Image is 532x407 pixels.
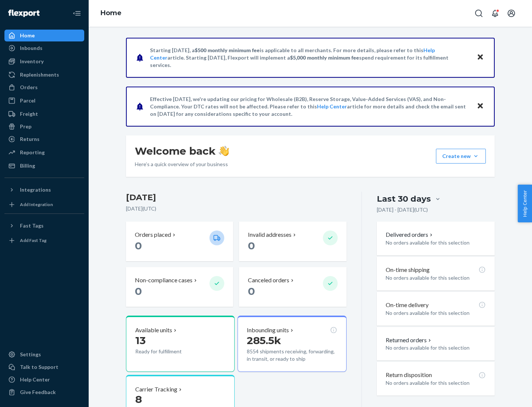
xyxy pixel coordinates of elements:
[386,309,486,317] p: No orders available for this selection
[20,32,35,39] div: Home
[4,220,84,232] button: Fast Tags
[4,55,84,67] a: Inventory
[386,344,486,351] p: No orders available for this selection
[20,186,51,194] div: Integrations
[4,361,84,373] a: Talk to Support
[4,95,84,107] a: Parcel
[20,58,44,65] div: Inventory
[386,231,434,239] button: Delivered orders
[4,42,84,54] a: Inbounds
[195,47,260,53] span: $500 monthly minimum fee
[247,348,337,363] p: 8554 shipments receiving, forwarding, in transit, or ready to ship
[126,222,233,261] button: Orders placed 0
[20,84,38,91] div: Orders
[20,97,35,104] div: Parcel
[471,6,486,21] button: Open Search Box
[488,6,502,21] button: Open notifications
[135,348,204,355] p: Ready for fulfillment
[4,235,84,246] a: Add Fast Tag
[95,3,127,24] ol: breadcrumbs
[135,393,142,406] span: 8
[135,285,142,297] span: 0
[135,231,171,239] p: Orders placed
[4,147,84,158] a: Reporting
[317,103,347,110] a: Help Center
[20,123,31,130] div: Prep
[4,199,84,211] a: Add Integration
[4,121,84,132] a: Prep
[69,6,84,21] button: Close Navigation
[4,349,84,360] a: Settings
[135,161,229,168] p: Here’s a quick overview of your business
[248,285,255,297] span: 0
[20,222,44,229] div: Fast Tags
[4,81,84,93] a: Orders
[386,371,432,379] p: Return disposition
[504,6,519,21] button: Open account menu
[386,274,486,282] p: No orders available for this selection
[126,205,347,212] p: [DATE] ( UTC )
[436,149,486,164] button: Create new
[4,160,84,172] a: Billing
[4,184,84,196] button: Integrations
[20,363,58,371] div: Talk to Support
[20,162,35,169] div: Billing
[386,266,430,274] p: On-time shipping
[20,71,59,78] div: Replenishments
[475,52,485,63] button: Close
[248,276,289,285] p: Canceled orders
[20,351,41,358] div: Settings
[4,30,84,41] a: Home
[290,54,359,61] span: $5,000 monthly minimum fee
[4,108,84,120] a: Freight
[135,276,192,285] p: Non-compliance cases
[20,376,50,383] div: Help Center
[239,222,346,261] button: Invalid addresses 0
[135,326,172,334] p: Available units
[20,388,56,396] div: Give Feedback
[135,239,142,252] span: 0
[126,316,235,372] button: Available units13Ready for fulfillment
[475,101,485,112] button: Close
[248,231,291,239] p: Invalid addresses
[386,301,429,309] p: On-time delivery
[100,9,122,17] a: Home
[386,336,433,344] button: Returned orders
[4,133,84,145] a: Returns
[20,149,45,156] div: Reporting
[20,44,42,52] div: Inbounds
[239,267,346,307] button: Canceled orders 0
[248,239,255,252] span: 0
[4,69,84,81] a: Replenishments
[8,10,40,17] img: Flexport logo
[20,201,53,208] div: Add Integration
[4,386,84,398] button: Give Feedback
[377,193,431,205] div: Last 30 days
[238,316,346,372] button: Inbounding units285.5k8554 shipments receiving, forwarding, in transit, or ready to ship
[135,385,177,394] p: Carrier Tracking
[135,144,229,158] h1: Welcome back
[4,374,84,386] a: Help Center
[386,379,486,387] p: No orders available for this selection
[20,237,47,243] div: Add Fast Tag
[386,239,486,246] p: No orders available for this selection
[219,146,229,156] img: hand-wave emoji
[150,47,470,69] p: Starting [DATE], a is applicable to all merchants. For more details, please refer to this article...
[20,110,38,118] div: Freight
[247,326,289,334] p: Inbounding units
[377,206,428,213] p: [DATE] - [DATE] ( UTC )
[126,267,233,307] button: Non-compliance cases 0
[518,185,532,222] button: Help Center
[150,95,470,118] p: Effective [DATE], we're updating our pricing for Wholesale (B2B), Reserve Storage, Value-Added Se...
[247,334,281,347] span: 285.5k
[126,192,347,203] h3: [DATE]
[135,334,146,347] span: 13
[20,135,40,143] div: Returns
